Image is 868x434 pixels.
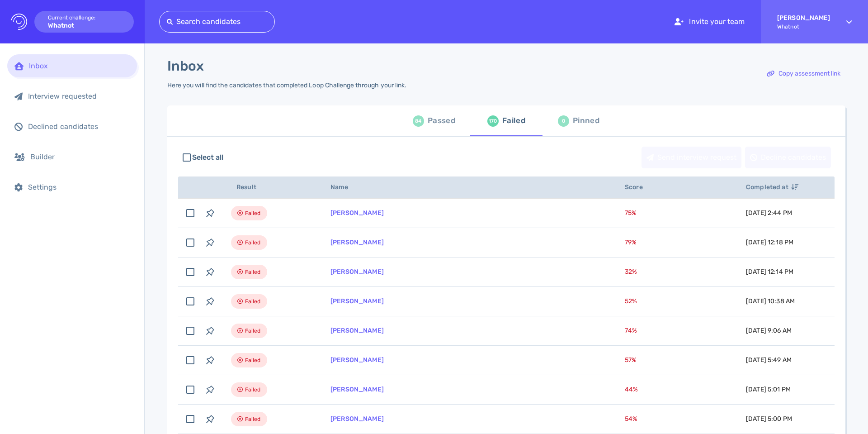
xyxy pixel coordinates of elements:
[167,81,406,89] div: Here you will find the candidates that completed Loop Challenge through your link.
[746,268,793,276] span: [DATE] 12:14 PM
[746,183,798,191] span: Completed at
[777,24,830,30] span: Whatnot
[625,209,637,217] span: 75 %
[762,63,845,84] div: Copy assessment link
[746,327,792,334] span: [DATE] 9:06 AM
[29,62,130,70] div: Inbox
[330,268,384,276] a: [PERSON_NAME]
[625,415,637,423] span: 54 %
[746,297,795,305] span: [DATE] 10:38 AM
[746,415,792,423] span: [DATE] 5:00 PM
[330,386,384,393] a: [PERSON_NAME]
[746,356,792,364] span: [DATE] 5:49 AM
[642,147,741,168] button: Send interview request
[330,209,384,217] a: [PERSON_NAME]
[245,355,261,366] span: Failed
[192,152,224,163] span: Select all
[330,183,359,191] span: Name
[220,176,320,199] th: Result
[625,356,637,364] span: 57 %
[167,58,204,74] h1: Inbox
[28,183,130,191] div: Settings
[28,122,130,131] div: Declined candidates
[625,327,637,334] span: 74 %
[625,268,637,276] span: 32 %
[245,414,261,424] span: Failed
[625,386,638,393] span: 44 %
[745,147,830,168] div: Decline candidates
[625,297,637,305] span: 52 %
[625,238,637,246] span: 79 %
[762,63,845,85] button: Copy assessment link
[777,14,830,22] strong: [PERSON_NAME]
[245,325,261,336] span: Failed
[245,384,261,395] span: Failed
[245,208,261,219] span: Failed
[330,327,384,334] a: [PERSON_NAME]
[30,153,130,161] div: Builder
[745,147,831,168] button: Decline candidates
[487,115,499,127] div: 170
[28,92,130,100] div: Interview requested
[330,297,384,305] a: [PERSON_NAME]
[428,114,455,128] div: Passed
[502,114,525,128] div: Failed
[746,386,791,393] span: [DATE] 5:01 PM
[245,296,261,307] span: Failed
[330,356,384,364] a: [PERSON_NAME]
[642,147,741,168] div: Send interview request
[558,115,569,127] div: 0
[245,237,261,248] span: Failed
[625,183,653,191] span: Score
[330,238,384,246] a: [PERSON_NAME]
[245,267,261,277] span: Failed
[746,209,792,217] span: [DATE] 2:44 PM
[746,238,793,246] span: [DATE] 12:18 PM
[413,115,424,127] div: 84
[573,114,599,128] div: Pinned
[330,415,384,423] a: [PERSON_NAME]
